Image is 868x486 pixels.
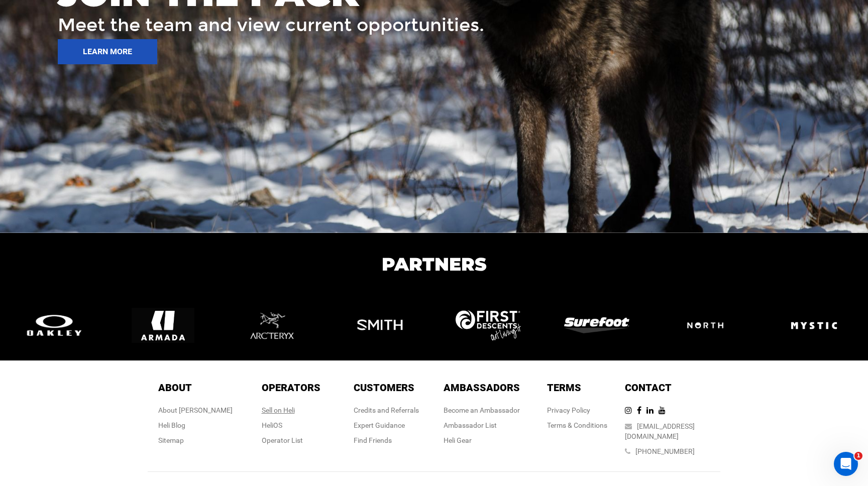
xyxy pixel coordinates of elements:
span: Customers [354,382,414,394]
div: Ambassador List [444,420,520,430]
span: Ambassadors [444,382,520,394]
a: HeliOS [262,421,282,429]
a: Expert Guidance [354,421,405,429]
a: Become an Ambassador [444,406,520,414]
a: Heli Gear [444,436,472,444]
a: [PHONE_NUMBER] [635,447,695,455]
span: Operators [262,382,320,394]
div: About [PERSON_NAME] [158,405,233,415]
div: Sell on Heli [262,405,320,415]
img: logo [132,294,194,357]
div: Operator List [262,435,320,445]
img: logo [349,294,411,357]
img: logo [456,310,521,340]
span: Contact [625,382,672,394]
a: [EMAIL_ADDRESS][DOMAIN_NAME] [625,422,695,440]
a: LEARN MORE [58,39,860,64]
a: Privacy Policy [547,406,590,414]
button: LEARN MORE [58,39,157,64]
img: logo [22,312,87,338]
img: logo [240,294,303,357]
div: Find Friends [354,435,419,445]
img: logo [564,317,629,333]
span: About [158,382,192,394]
p: Meet the team and view current opportunities. [58,16,860,34]
span: Terms [547,382,581,394]
iframe: Intercom live chat [834,452,858,476]
div: Sitemap [158,435,233,445]
img: logo [783,294,845,357]
a: Credits and Referrals [354,406,419,414]
img: logo [673,308,738,342]
a: Terms & Conditions [547,421,607,429]
a: Heli Blog [158,421,185,429]
span: 1 [854,452,862,460]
